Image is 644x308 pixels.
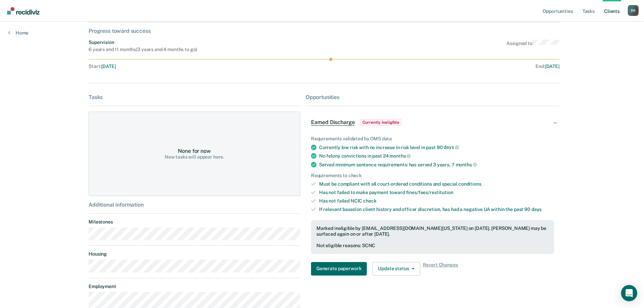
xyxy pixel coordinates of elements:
[456,162,477,167] span: months
[89,202,300,208] div: Additional information
[306,94,559,100] div: Opportunities
[89,251,300,257] dt: Housing
[7,7,40,15] img: Recidiviz
[89,47,197,52] div: 6 years and 11 months ( 3 years and 4 months to go )
[545,64,559,69] span: [DATE]
[628,5,639,16] div: R R
[506,40,559,52] div: Assigned to
[327,64,559,69] div: End :
[319,198,554,204] div: Has not failed NCIC
[628,5,639,16] button: Profile dropdown button
[8,30,28,36] a: Home
[423,262,458,276] span: Revert Changes
[89,284,300,289] dt: Employment
[178,148,211,154] div: None for now
[316,226,549,237] div: Marked ineligible by [EMAIL_ADDRESS][DOMAIN_NAME][US_STATE] on [DATE]. [PERSON_NAME] may be surfa...
[101,64,116,69] span: [DATE]
[89,219,300,225] dt: Milestones
[89,40,197,45] div: Supervision
[311,262,367,276] button: Generate paperwork
[458,181,481,187] span: conditions
[360,119,402,126] span: Currently ineligible
[311,173,554,179] div: Requirements to check
[89,64,324,69] div: Start :
[406,190,453,195] span: fines/fees/restitution
[89,28,559,34] div: Progress toward success
[319,190,554,195] div: Has not failed to make payment toward
[311,262,369,276] a: Navigate to form link
[319,207,554,212] div: If relevant based on client history and officer discretion, has had a negative UA within the past 90
[319,144,554,150] div: Currently low risk with no increase in risk level in past 90
[319,153,554,159] div: No felony convictions in past 24
[389,153,411,159] span: months
[372,262,420,276] button: Update status
[319,181,554,187] div: Must be compliant with all court-ordered conditions and special
[165,154,224,160] div: New tasks will appear here.
[531,207,542,212] span: days
[311,119,355,126] span: Earned Discharge
[444,144,459,150] span: days
[319,162,554,168] div: Served minimum sentence requirements: has served 3 years, 7
[316,243,549,248] div: Not eligible reasons: SCNC
[306,112,559,133] div: Earned DischargeCurrently ineligible
[311,136,554,142] div: Requirements validated by OMS data
[363,198,376,204] span: check
[621,285,637,301] div: Open Intercom Messenger
[89,94,300,100] div: Tasks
